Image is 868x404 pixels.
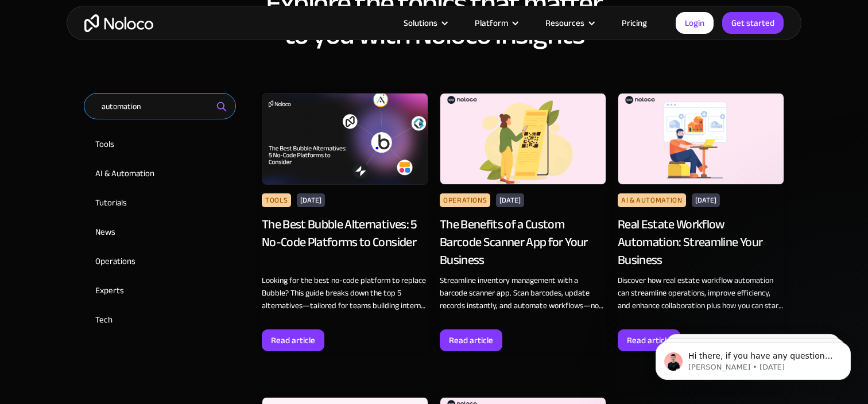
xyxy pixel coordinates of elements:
div: Streamline inventory management with a barcode scanner app. Scan barcodes, update records instant... [440,274,606,312]
div: Read article [271,333,315,348]
div: Operations [440,193,490,207]
a: Pricing [607,15,661,30]
div: The Benefits of a Custom Barcode Scanner App for Your Business [440,216,606,269]
input: Search [84,93,236,119]
div: Platform [475,15,508,30]
a: Get started [722,12,784,34]
div: [DATE] [297,193,325,207]
div: [DATE] [692,193,720,207]
div: Real Estate Workflow Automation: Streamline Your Business [618,216,784,269]
div: Discover how real estate workflow automation can streamline operations, improve efficiency, and e... [618,274,784,312]
div: AI & Automation [618,193,686,207]
div: Resources [545,15,584,30]
div: Read article [449,333,493,348]
div: [DATE] [496,193,524,207]
div: Tools [262,193,291,207]
a: AI & Automation[DATE]Real Estate Workflow Automation: Streamline Your BusinessDiscover how real e... [618,93,784,351]
a: Login [676,12,714,34]
form: Email Form 2 [84,93,250,333]
div: Platform [460,15,531,30]
div: Resources [531,15,607,30]
a: Operations[DATE]The Benefits of a Custom Barcode Scanner App for Your BusinessStreamline inventor... [440,93,606,351]
iframe: Intercom notifications message [638,318,868,398]
a: home [84,14,153,32]
a: Tools[DATE]The Best Bubble Alternatives: 5 No-Code Platforms to ConsiderLooking for the best no-c... [262,93,428,351]
div: The Best Bubble Alternatives: 5 No-Code Platforms to Consider [262,216,428,269]
div: Solutions [389,15,460,30]
div: Looking for the best no-code platform to replace Bubble? This guide breaks down the top 5 alterna... [262,274,428,312]
div: Read article [627,333,671,348]
div: Solutions [404,15,437,30]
